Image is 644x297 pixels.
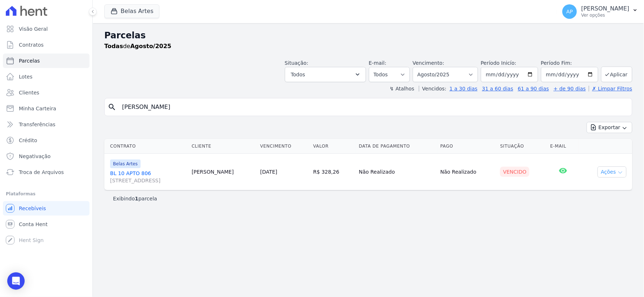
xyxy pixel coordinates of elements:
[3,133,90,148] a: Crédito
[19,25,48,33] span: Visão Geral
[369,60,387,66] label: E-mail:
[104,42,171,51] p: de
[450,86,478,92] a: 1 a 30 dias
[557,1,644,22] button: AP [PERSON_NAME] Ver opções
[285,67,366,82] button: Todos
[104,4,159,18] button: Belas Artes
[3,101,90,116] a: Minha Carteira
[19,57,40,64] span: Parcelas
[19,121,55,128] span: Transferências
[554,86,586,92] a: + de 90 dias
[356,154,437,190] td: Não Realizado
[518,86,549,92] a: 61 a 90 dias
[437,139,497,154] th: Pago
[413,60,444,66] label: Vencimento:
[589,86,632,92] a: ✗ Limpar Filtros
[189,154,257,190] td: [PERSON_NAME]
[19,221,47,228] span: Conta Hent
[113,195,157,202] p: Exibindo parcela
[285,60,308,66] label: Situação:
[419,86,446,92] label: Vencidos:
[497,139,547,154] th: Situação
[110,177,186,184] span: [STREET_ADDRESS]
[19,89,39,96] span: Clientes
[601,67,632,82] button: Aplicar
[19,137,37,144] span: Crédito
[310,139,356,154] th: Valor
[3,38,90,52] a: Contratos
[118,100,629,114] input: Buscar por nome do lote ou do cliente
[481,60,516,66] label: Período Inicío:
[19,41,43,48] span: Contratos
[108,103,116,111] i: search
[260,169,277,175] a: [DATE]
[3,69,90,84] a: Lotes
[437,154,497,190] td: Não Realizado
[3,165,90,179] a: Troca de Arquivos
[3,54,90,68] a: Parcelas
[390,86,414,92] label: ↯ Atalhos
[541,59,598,67] label: Período Fim:
[104,43,123,50] strong: Todas
[19,169,64,176] span: Troca de Arquivos
[189,139,257,154] th: Cliente
[3,149,90,164] a: Negativação
[19,205,46,212] span: Recebíveis
[6,190,87,198] div: Plataformas
[548,139,579,154] th: E-mail
[104,29,632,42] h2: Parcelas
[482,86,513,92] a: 31 a 60 dias
[3,22,90,36] a: Visão Geral
[3,85,90,100] a: Clientes
[7,272,25,290] div: Open Intercom Messenger
[310,154,356,190] td: R$ 328,26
[356,139,437,154] th: Data de Pagamento
[135,196,138,201] b: 1
[130,43,171,50] strong: Agosto/2025
[3,201,90,216] a: Recebíveis
[587,122,632,133] button: Exportar
[598,166,627,178] button: Ações
[581,5,630,12] p: [PERSON_NAME]
[3,217,90,232] a: Conta Hent
[19,105,56,112] span: Minha Carteira
[3,117,90,132] a: Transferências
[500,167,529,177] div: Vencido
[581,12,630,18] p: Ver opções
[566,9,573,14] span: AP
[110,170,186,184] a: BL 10 APTO 806[STREET_ADDRESS]
[19,73,33,80] span: Lotes
[104,139,189,154] th: Contrato
[257,139,310,154] th: Vencimento
[110,160,141,168] span: Belas Artes
[19,153,51,160] span: Negativação
[291,70,305,79] span: Todos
